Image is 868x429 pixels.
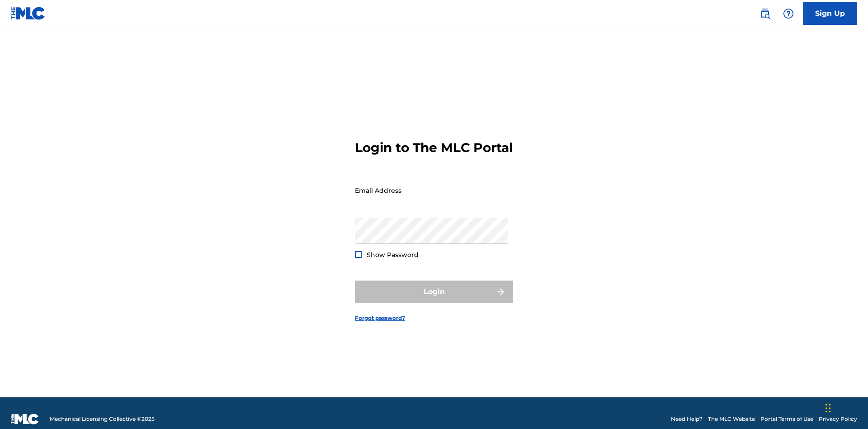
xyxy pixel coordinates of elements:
[50,415,155,423] span: Mechanical Licensing Collective © 2025
[803,2,857,25] a: Sign Up
[367,251,419,259] span: Show Password
[760,415,813,423] a: Portal Terms of Use
[355,314,405,322] a: Forgot password?
[708,415,755,423] a: The MLC Website
[671,415,703,423] a: Need Help?
[756,5,774,23] a: Public Search
[355,140,513,156] h3: Login to The MLC Portal
[779,5,797,23] div: Help
[823,386,868,429] iframe: Chat Widget
[11,414,39,424] img: logo
[783,8,794,19] img: help
[819,415,857,423] a: Privacy Policy
[11,7,46,20] img: MLC Logo
[759,8,770,19] img: search
[826,395,831,422] div: Drag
